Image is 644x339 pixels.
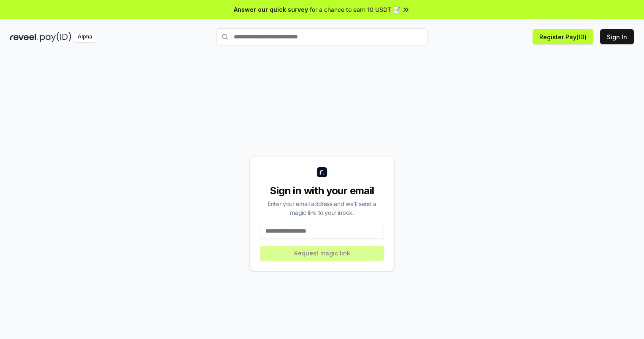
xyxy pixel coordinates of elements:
div: Enter your email address and we’ll send a magic link to your inbox. [260,199,384,217]
button: Register Pay(ID) [533,29,593,44]
span: Answer our quick survey [234,5,308,14]
span: for a chance to earn 10 USDT 📝 [310,5,400,14]
button: Sign In [600,29,634,44]
img: pay_id [40,32,71,42]
div: Alpha [73,32,97,42]
img: logo_small [317,167,327,177]
img: reveel_dark [10,32,38,42]
div: Sign in with your email [260,184,384,198]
